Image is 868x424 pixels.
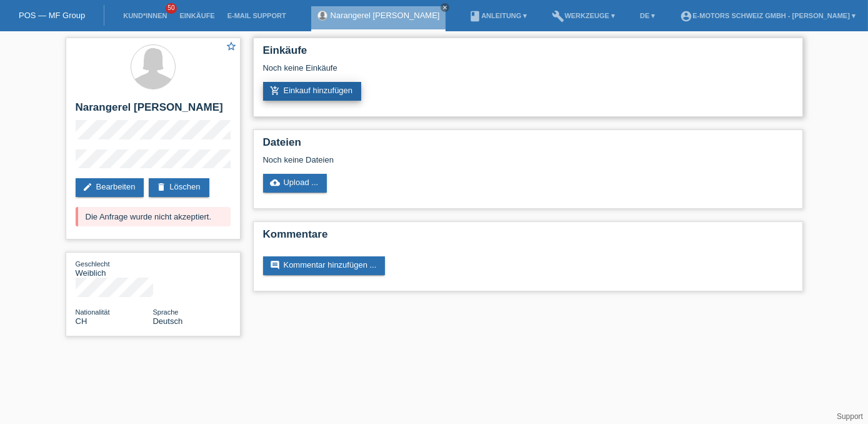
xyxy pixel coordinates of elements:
i: comment [271,260,281,270]
a: buildWerkzeuge ▾ [546,12,621,19]
a: editBearbeiten [76,178,144,197]
i: book [469,10,481,23]
div: Die Anfrage wurde nicht akzeptiert. [76,207,231,226]
div: Weiblich [76,259,153,278]
a: Narangerel [PERSON_NAME] [331,11,440,20]
i: account_circle [680,10,692,23]
h2: Kommentare [263,228,793,247]
h2: Dateien [263,136,793,155]
h2: Narangerel [PERSON_NAME] [76,101,231,120]
a: close [441,3,449,12]
a: Einkäufe [173,12,221,19]
i: edit [83,182,93,192]
a: Support [837,412,863,421]
a: POS — MF Group [19,11,85,20]
a: account_circleE-Motors Schweiz GmbH - [PERSON_NAME] ▾ [674,12,862,19]
a: commentKommentar hinzufügen ... [263,256,386,275]
i: build [552,10,564,23]
span: Nationalität [76,308,110,316]
span: 50 [166,3,177,14]
span: Schweiz [76,316,87,326]
span: Deutsch [153,316,183,326]
i: close [442,4,448,11]
a: star_border [226,41,237,54]
i: star_border [226,41,237,52]
span: Geschlecht [76,260,110,268]
h2: Einkäufe [263,44,793,63]
a: Kund*innen [117,12,173,19]
a: add_shopping_cartEinkauf hinzufügen [263,82,362,101]
span: Sprache [153,308,179,316]
i: add_shopping_cart [271,86,281,96]
a: deleteLöschen [149,178,209,197]
a: E-Mail Support [221,12,292,19]
i: delete [156,182,166,192]
div: Noch keine Dateien [263,155,645,164]
a: cloud_uploadUpload ... [263,174,327,193]
i: cloud_upload [271,178,281,188]
a: DE ▾ [634,12,661,19]
div: Noch keine Einkäufe [263,63,793,82]
a: bookAnleitung ▾ [462,12,533,19]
